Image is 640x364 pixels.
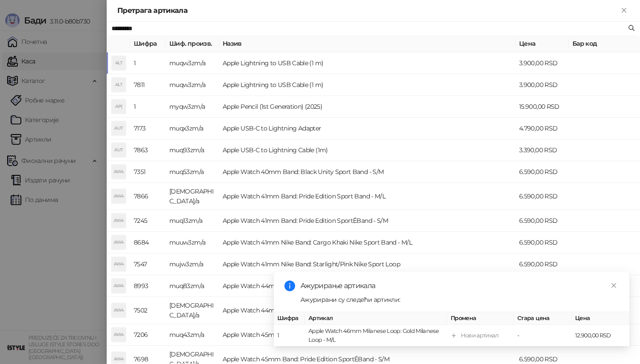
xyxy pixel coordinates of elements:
[112,303,126,317] div: AW4
[219,210,516,232] td: Apple Watch 41mm Band: Pride Edition SportÊBand - S/M
[219,52,516,74] td: Apple Lightning to USB Cable (1 m)
[112,143,126,157] div: AUT
[130,52,166,74] td: 1
[219,96,516,118] td: Apple Pencil (1st Generation) (2025)
[516,52,569,74] td: 3.900,00 RSD
[166,324,219,346] td: muq43zm/a
[274,325,305,347] td: 1
[130,161,166,183] td: 7351
[112,257,126,271] div: AW4
[516,35,569,52] th: Цена
[112,99,126,114] div: AP(
[130,232,166,253] td: 8684
[514,312,572,325] th: Стара цена
[130,253,166,275] td: 7547
[300,281,619,291] div: Ажурирање артикала
[112,235,126,249] div: AW4
[219,118,516,139] td: Apple USB-C to Lightning Adapter
[516,210,569,232] td: 6.590,00 RSD
[572,325,629,347] td: 12.900,00 RSD
[166,232,219,253] td: muuw3zm/a
[611,282,617,289] span: close
[514,325,572,347] td: -
[112,214,126,228] div: AW4
[130,324,166,346] td: 7206
[516,232,569,253] td: 6.590,00 RSD
[516,253,569,275] td: 6.590,00 RSD
[516,183,569,210] td: 6.590,00 RSD
[130,183,166,210] td: 7866
[166,139,219,161] td: muq93zm/a
[219,35,516,52] th: Назив
[300,295,619,305] div: Ажурирани су следећи артикли:
[219,183,516,210] td: Apple Watch 41mm Band: Pride Edition Sport Band - M/L
[117,5,619,16] div: Претрага артикала
[166,275,219,297] td: muq83zm/a
[619,5,629,16] button: Close
[516,96,569,118] td: 15.900,00 RSD
[166,74,219,96] td: muqw3zm/a
[166,35,219,52] th: Шиф. произв.
[219,232,516,253] td: Apple Watch 41mm Nike Band: Cargo Khaki Nike Sport Band - M/L
[284,281,295,291] span: info-circle
[130,35,166,52] th: Шифра
[219,139,516,161] td: Apple USB-C to Lightning Cable (1m)
[461,331,498,340] div: Нови артикал
[219,74,516,96] td: Apple Lightning to USB Cable (1 m)
[112,56,126,70] div: ALT
[219,253,516,275] td: Apple Watch 41mm Nike Band: Starlight/Pink Nike Sport Loop
[305,325,447,347] td: Apple Watch 46mm Milanese Loop: Gold Milanese Loop - M/L
[219,324,516,346] td: Apple Watch 45mm Band: Pride Edition SportÊBand - M/L
[305,312,447,325] th: Артикал
[166,161,219,183] td: muq53zm/a
[112,78,126,92] div: ALT
[516,74,569,96] td: 3.900,00 RSD
[130,118,166,139] td: 7173
[112,279,126,293] div: AW4
[130,74,166,96] td: 7811
[166,96,219,118] td: myqw3zm/a
[130,275,166,297] td: 8993
[166,253,219,275] td: mujw3zm/a
[274,312,305,325] th: Шифра
[166,297,219,324] td: [DEMOGRAPHIC_DATA]/a
[516,161,569,183] td: 6.590,00 RSD
[166,118,219,139] td: muqx3zm/a
[112,189,126,203] div: AW4
[166,210,219,232] td: muq13zm/a
[572,312,629,325] th: Цена
[219,275,516,297] td: Apple Watch 44mm Band: Black Unity Sport Band - M/L
[166,183,219,210] td: [DEMOGRAPHIC_DATA]/a
[219,161,516,183] td: Apple Watch 40mm Band: Black Unity Sport Band - S/M
[166,52,219,74] td: muqw3zm/a
[130,297,166,324] td: 7502
[516,139,569,161] td: 3.390,00 RSD
[447,312,514,325] th: Промена
[130,139,166,161] td: 7863
[112,328,126,342] div: AW4
[516,118,569,139] td: 4.790,00 RSD
[219,297,516,324] td: Apple Watch 44mm Band: Black Unity Sport Band - S/M
[569,35,640,52] th: Бар код
[130,96,166,118] td: 1
[112,121,126,135] div: AUT
[112,165,126,179] div: AW4
[130,210,166,232] td: 7245
[609,281,619,290] a: Close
